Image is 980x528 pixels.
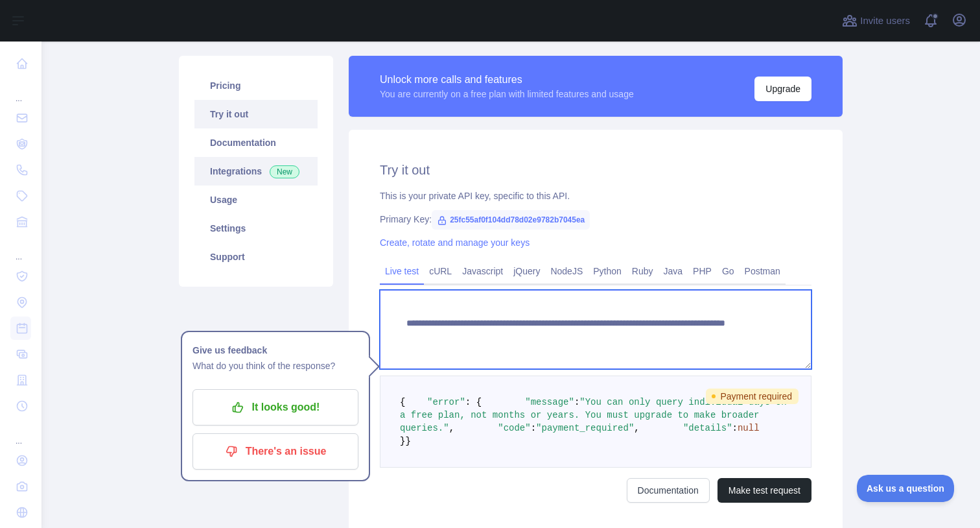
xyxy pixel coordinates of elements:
[192,358,358,374] p: What do you think of the response?
[194,128,318,157] a: Documentation
[857,475,954,502] iframe: Toggle Customer Support
[659,261,688,282] a: Java
[627,478,710,503] a: Documentation
[754,77,811,101] button: Upgrade
[400,397,792,433] span: "You can only query individual days on a free plan, not months or years. You must upgrade to make...
[839,10,913,31] button: Invite users
[545,261,588,282] a: NodeJS
[688,261,717,282] a: PHP
[405,436,410,446] span: }
[717,261,740,282] a: Go
[498,423,530,433] span: "code"
[270,165,299,178] span: New
[400,436,405,446] span: }
[465,397,482,407] span: : {
[194,243,318,271] a: Support
[508,261,545,282] a: jQuery
[449,423,454,433] span: ,
[194,100,318,128] a: Try it out
[380,261,424,282] a: Live test
[683,423,732,433] span: "details"
[424,261,457,282] a: cURL
[706,389,799,404] span: Payment required
[194,71,318,100] a: Pricing
[525,397,574,407] span: "message"
[380,213,811,226] div: Primary Key:
[10,78,31,104] div: ...
[634,423,639,433] span: ,
[400,397,405,407] span: {
[380,88,634,101] div: You are currently on a free plan with limited features and usage
[380,161,811,179] h2: Try it out
[380,72,634,88] div: Unlock more calls and features
[432,210,590,230] span: 25fc55af0f104dd78d02e9782b7045ea
[574,397,579,407] span: :
[427,397,465,407] span: "error"
[531,423,536,433] span: :
[717,478,811,503] button: Make test request
[194,214,318,243] a: Settings
[627,261,659,282] a: Ruby
[588,261,627,282] a: Python
[380,237,530,248] a: Create, rotate and manage your keys
[738,423,760,433] span: null
[380,189,811,202] div: This is your private API key, specific to this API.
[194,186,318,214] a: Usage
[192,342,358,358] h1: Give us feedback
[860,14,910,29] span: Invite users
[536,423,634,433] span: "payment_required"
[457,261,508,282] a: Javascript
[10,420,31,446] div: ...
[10,236,31,262] div: ...
[194,157,318,186] a: Integrations New
[740,261,786,282] a: Postman
[732,423,738,433] span: :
